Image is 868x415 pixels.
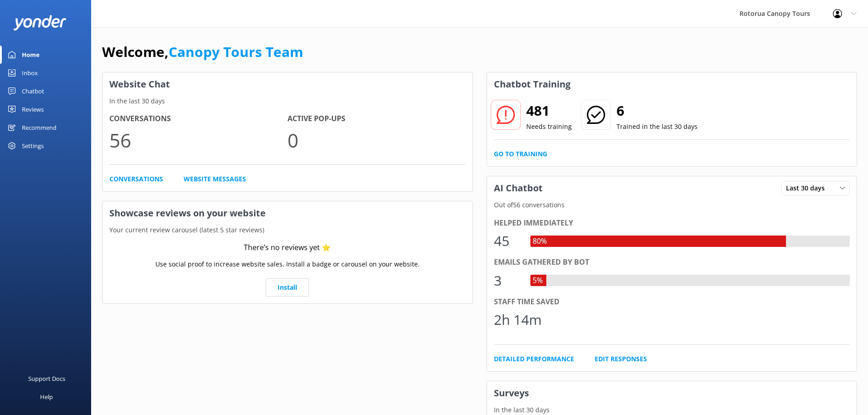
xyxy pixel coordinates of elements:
a: Website Messages [184,174,246,184]
a: Install [266,278,309,297]
div: 80% [530,236,549,247]
p: In the last 30 days [103,96,473,106]
div: Staff time saved [494,296,850,308]
p: Out of 56 conversations [487,200,857,210]
span: Last 30 days [786,183,830,193]
a: Edit Responses [595,354,647,364]
div: 2h 14m [494,309,542,331]
p: Your current review carousel (latest 5 star reviews) [103,225,473,235]
h3: Surveys [487,381,857,405]
h2: 6 [616,100,698,122]
h3: Website Chat [103,72,473,96]
p: Needs training [526,122,572,132]
img: yonder-white-logo.png [14,15,66,30]
div: 3 [494,270,521,292]
div: Settings [22,137,44,155]
div: Support Docs [28,369,65,388]
h4: Conversations [109,113,288,125]
a: Conversations [109,174,163,184]
div: Chatbot [22,82,44,100]
div: Inbox [22,64,38,82]
div: Home [22,46,40,64]
p: 56 [109,125,288,155]
a: Canopy Tours Team [169,42,303,61]
p: Trained in the last 30 days [616,122,698,132]
a: Detailed Performance [494,354,574,364]
div: Recommend [22,118,56,137]
div: 5% [530,275,545,287]
div: Reviews [22,100,44,118]
h2: 481 [526,100,572,122]
h3: Chatbot Training [487,72,577,96]
h3: Showcase reviews on your website [103,201,473,225]
div: Help [40,388,53,406]
p: 0 [288,125,466,155]
h3: AI Chatbot [487,176,550,200]
h4: Active Pop-ups [288,113,466,125]
p: Use social proof to increase website sales. Install a badge or carousel on your website. [155,259,420,269]
div: There’s no reviews yet ⭐ [244,242,331,254]
div: Helped immediately [494,217,850,229]
a: Go to Training [494,149,547,159]
h1: Welcome, [102,41,303,63]
div: Emails gathered by bot [494,256,850,268]
div: 45 [494,230,521,252]
p: In the last 30 days [487,405,857,415]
